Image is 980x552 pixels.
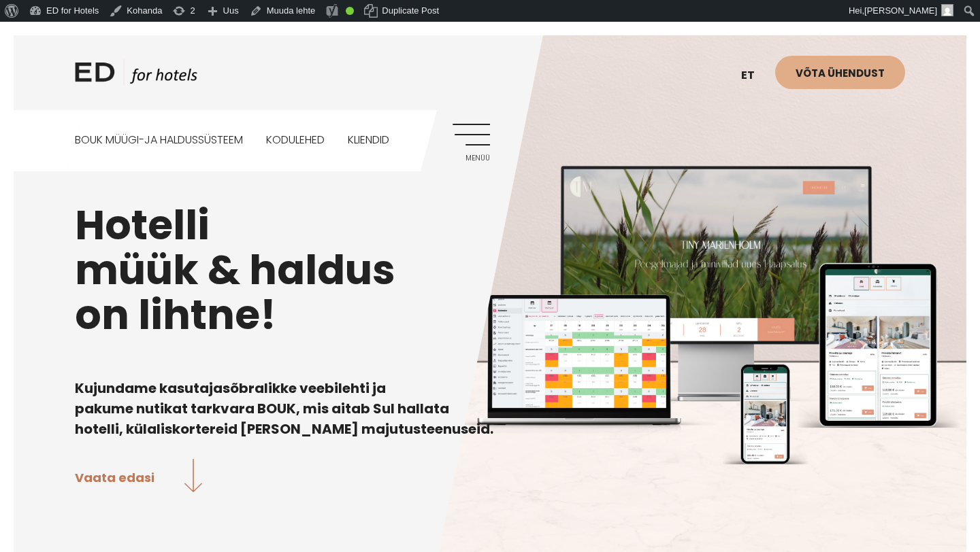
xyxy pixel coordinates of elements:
[734,59,775,92] a: et
[346,7,354,15] div: Good
[75,379,493,438] b: Kujundame kasutajasõbralikke veebilehti ja pakume nutikat tarkvara BOUK, mis aitab Sul hallata ho...
[75,110,243,171] a: BOUK MÜÜGI-JA HALDUSSÜSTEEM
[864,5,937,16] span: [PERSON_NAME]
[75,459,202,495] a: Vaata edasi
[75,203,905,337] h1: Hotelli müük & haldus on lihtne!
[266,110,325,171] a: Kodulehed
[75,59,197,93] a: ED HOTELS
[453,124,490,161] a: Menüü
[453,154,490,162] span: Menüü
[348,110,389,171] a: Kliendid
[775,56,905,89] a: Võta ühendust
